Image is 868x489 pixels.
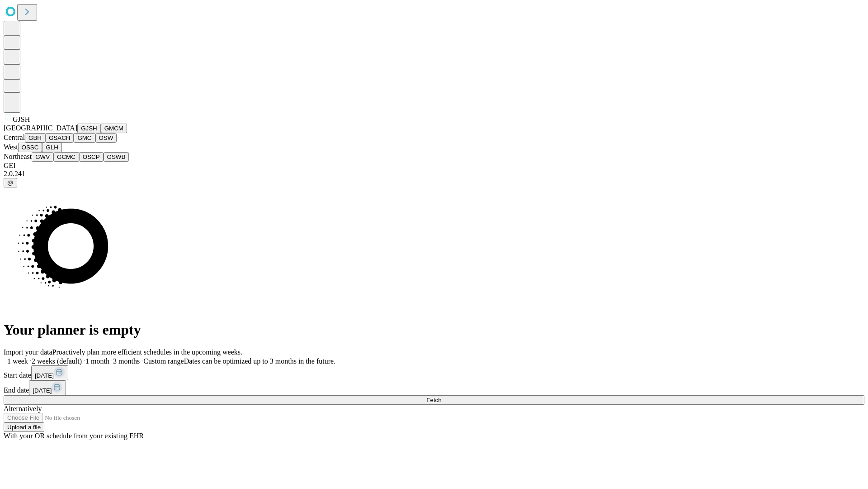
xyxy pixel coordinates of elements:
[52,348,242,356] span: Proactively plan more efficient schedules in the upcoming weeks.
[13,115,30,123] span: GJSH
[4,170,864,178] div: 2.0.241
[32,152,53,162] button: GWV
[18,143,42,152] button: OSSC
[77,124,101,133] button: GJSH
[4,422,44,432] button: Upload a file
[4,321,864,338] h1: Your planner is empty
[32,357,82,365] span: 2 weeks (default)
[31,365,68,380] button: [DATE]
[4,380,864,395] div: End date
[426,397,441,403] span: Fetch
[4,365,864,380] div: Start date
[184,357,335,365] span: Dates can be optimized up to 3 months in the future.
[143,357,184,365] span: Custom range
[79,152,104,162] button: OSCP
[95,133,117,143] button: OSW
[4,178,17,187] button: @
[4,348,52,356] span: Import your data
[85,357,109,365] span: 1 month
[104,152,129,162] button: GSWB
[25,133,45,143] button: GBH
[4,405,42,412] span: Alternatively
[4,395,864,405] button: Fetch
[4,134,25,141] span: Central
[4,162,864,170] div: GEI
[35,372,54,379] span: [DATE]
[4,432,144,440] span: With your OR schedule from your existing EHR
[29,380,66,395] button: [DATE]
[101,124,127,133] button: GMCM
[4,143,18,151] span: West
[4,153,32,160] span: Northeast
[74,133,95,143] button: GMC
[4,124,77,132] span: [GEOGRAPHIC_DATA]
[53,152,79,162] button: GCMC
[113,357,140,365] span: 3 months
[7,357,28,365] span: 1 week
[45,133,74,143] button: GSACH
[7,179,14,186] span: @
[33,387,52,394] span: [DATE]
[42,143,61,152] button: GLH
